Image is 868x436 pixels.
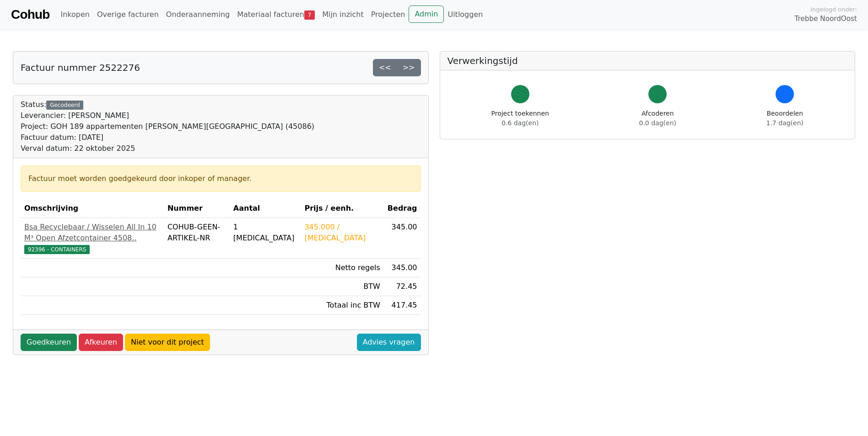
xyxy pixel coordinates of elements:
td: 72.45 [384,277,421,296]
span: 7 [304,11,315,20]
th: Aantal [230,199,301,218]
td: 417.45 [384,296,421,315]
div: 1 [MEDICAL_DATA] [233,222,297,244]
a: Niet voor dit project [125,334,210,351]
th: Bedrag [384,199,421,218]
div: Project: GOH 189 appartementen [PERSON_NAME][GEOGRAPHIC_DATA] (45086) [21,121,314,132]
th: Omschrijving [21,199,164,218]
h5: Verwerkingstijd [447,55,848,66]
div: Status: [21,99,314,154]
span: 0.6 dag(en) [501,119,539,127]
a: Admin [409,5,444,23]
a: Projecten [367,5,409,24]
span: Ingelogd onder: [810,5,857,14]
span: 1.7 dag(en) [766,119,803,127]
td: Netto regels [301,259,383,277]
div: 345.000 / [MEDICAL_DATA] [304,222,380,244]
div: Bsa Recyclebaar / Wisselen All In 10 M³ Open Afzetcontainer 4508.. [24,222,160,244]
div: Verval datum: 22 oktober 2025 [21,143,314,154]
td: 345.00 [384,218,421,259]
span: 92396 - CONTAINERS [24,245,90,254]
span: 0.0 dag(en) [639,119,676,127]
span: Trebbe NoordOost [795,14,857,24]
a: Inkopen [57,5,93,24]
h5: Factuur nummer 2522276 [21,62,140,73]
div: Beoordelen [766,109,803,128]
td: 345.00 [384,259,421,277]
div: Factuur datum: [DATE] [21,132,314,143]
a: Uitloggen [444,5,486,24]
div: Afcoderen [639,109,676,128]
a: >> [397,59,421,76]
a: Goedkeuren [21,334,77,351]
th: Prijs / eenh. [301,199,383,218]
div: Gecodeerd [46,101,83,110]
td: COHUB-GEEN-ARTIKEL-NR [164,218,230,259]
a: Bsa Recyclebaar / Wisselen All In 10 M³ Open Afzetcontainer 4508..92396 - CONTAINERS [24,222,160,255]
a: Advies vragen [357,334,421,351]
a: Mijn inzicht [318,5,367,24]
a: Materiaal facturen7 [233,5,318,24]
td: Totaal inc BTW [301,296,383,315]
a: << [373,59,397,76]
a: Onderaanneming [162,5,233,24]
th: Nummer [164,199,230,218]
div: Leverancier: [PERSON_NAME] [21,110,314,121]
a: Afkeuren [79,334,123,351]
div: Factuur moet worden goedgekeurd door inkoper of manager. [28,173,413,184]
a: Overige facturen [93,5,162,24]
div: Project toekennen [491,109,549,128]
a: Cohub [11,4,49,26]
td: BTW [301,277,383,296]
